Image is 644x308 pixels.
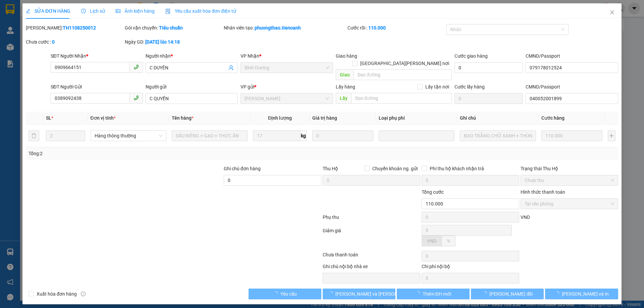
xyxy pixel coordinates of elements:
[63,25,96,30] b: TH1108250012
[397,289,470,299] button: Thêm ĐH mới
[482,291,490,296] span: loading
[241,83,333,90] div: VP gửi
[415,291,423,296] span: loading
[25,4,94,10] span: CTY TNHH DLVT TIẾN OANH
[133,64,139,70] span: phone
[471,289,544,299] button: [PERSON_NAME] đổi
[165,8,236,14] span: Yêu cầu xuất hóa đơn điện tử
[541,115,565,121] span: Cước hàng
[609,10,615,15] span: close
[3,25,41,28] span: VP Gửi: [PERSON_NAME]
[312,130,373,141] input: 0
[562,290,609,298] span: [PERSON_NAME] và In
[51,25,86,28] span: VP Nhận: Hai Bà Trưng
[159,25,183,30] b: Tiêu chuẩn
[125,38,222,46] div: Ngày GD:
[29,130,39,141] button: delete
[26,38,123,46] div: Chưa cước :
[280,290,297,298] span: Yêu cầu
[52,39,55,45] b: 0
[26,11,93,15] strong: NHẬN HÀNG NHANH - GIAO TỐC HÀNH
[376,112,457,125] th: Loại phụ phí
[454,84,485,89] label: Cước lấy hàng
[125,24,222,32] div: Gói vận chuyển:
[545,289,618,299] button: [PERSON_NAME] và In
[165,9,171,14] img: icon
[323,166,338,171] span: Thu Hộ
[245,63,329,73] span: Bình Dương
[541,130,602,141] input: 0
[146,83,238,90] div: Người gửi
[245,94,329,104] span: Cư Kuin
[526,52,618,60] div: CMND/Passport
[224,166,261,171] label: Ghi chú đơn hàng
[454,62,523,73] input: Cước giao hàng
[336,69,354,80] span: Giao
[460,130,536,141] input: Ghi Chú
[358,60,452,67] span: [GEOGRAPHIC_DATA][PERSON_NAME] nơi
[224,175,321,186] input: Ghi chú đơn hàng
[45,16,74,21] strong: 1900 633 614
[336,84,355,89] span: Lấy hàng
[454,53,488,59] label: Cước giao hàng
[370,165,420,172] span: Chuyển khoản ng. gửi
[145,39,180,45] b: [DATE] lúc 14:18
[368,25,386,30] b: 110.000
[133,95,139,101] span: phone
[354,69,452,80] input: Dọc đường
[268,115,292,121] span: Định lượng
[34,290,79,298] span: Xuất hóa đơn hàng
[427,238,436,244] span: VND
[323,263,420,273] div: Ghi chú nội bộ nhà xe
[521,165,618,172] div: Trạng thái Thu Hộ
[116,9,120,13] span: picture
[490,290,533,298] span: [PERSON_NAME] đổi
[26,24,123,32] div: [PERSON_NAME]:
[423,83,452,90] span: Lấy tận nơi
[249,289,321,299] button: Yêu cầu
[81,9,86,13] span: clock-circle
[241,53,260,59] span: VP Nhận
[81,8,105,14] span: Lịch sử
[26,9,31,13] span: edit
[3,29,49,43] span: ĐC: 660 [GEOGRAPHIC_DATA][PERSON_NAME], [GEOGRAPHIC_DATA][PERSON_NAME]
[224,24,346,32] div: Nhân viên tạo:
[335,290,426,298] span: [PERSON_NAME] và [PERSON_NAME] hàng
[51,33,89,40] span: ĐC: [STREET_ADDRESS][PERSON_NAME] BMT
[454,93,523,104] input: Cước lấy hàng
[172,130,248,141] input: VD: Bàn, Ghế
[3,4,19,21] img: logo
[526,83,618,90] div: CMND/Passport
[29,150,249,157] div: Tổng: 2
[422,263,519,273] div: Chi phí nội bộ
[525,175,614,185] span: Chưa thu
[525,199,614,209] span: Tại văn phòng
[51,45,74,48] span: ĐT: 0935371718
[51,52,143,60] div: SĐT Người Nhận
[608,130,615,141] button: plus
[322,251,421,263] div: Chưa thanh toán
[521,189,565,195] label: Hình thức thanh toán
[423,290,451,298] span: Thêm ĐH mới
[422,189,444,195] span: Tổng cước
[229,65,234,70] span: user-add
[255,25,301,30] b: phuongthao.tienoanh
[521,214,530,220] span: VND
[322,227,421,249] div: Giảm giá
[336,93,351,104] span: Lấy
[300,130,307,141] span: kg
[347,24,445,32] div: Cước rồi :
[554,291,562,296] span: loading
[322,213,421,225] div: Phụ thu
[447,238,450,244] span: %
[336,53,357,59] span: Giao hàng
[116,8,155,14] span: Ảnh kiện hàng
[3,45,27,48] span: ĐT:0789 629 629
[323,289,395,299] button: [PERSON_NAME] và [PERSON_NAME] hàng
[427,165,487,172] span: Phí thu hộ khách nhận trả
[51,83,143,90] div: SĐT Người Gửi
[458,112,539,125] th: Ghi chú
[172,115,194,121] span: Tên hàng
[273,291,280,296] span: loading
[146,52,238,60] div: Người nhận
